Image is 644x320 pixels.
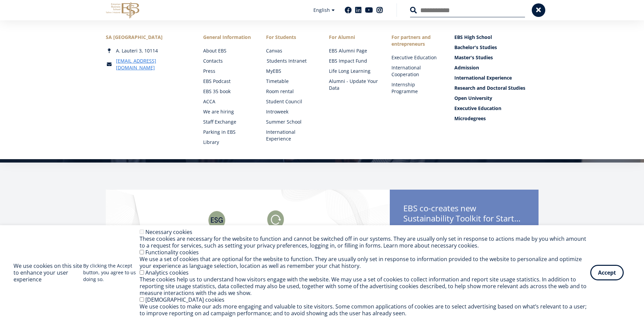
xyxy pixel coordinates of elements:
[203,34,253,41] span: General Information
[145,228,192,236] label: Necessary cookies
[403,203,525,226] span: EBS co-creates new
[203,119,253,125] a: Staff Exchange
[391,34,441,47] span: For partners and entrepreneurs
[267,58,316,64] a: Students Intranet
[203,108,253,115] a: We are hiring
[266,78,315,85] a: Timetable
[391,54,441,61] a: Executive Education
[266,108,315,115] a: Introweek
[454,74,539,81] a: International Experience
[203,88,253,95] a: EBS 35 book
[266,47,315,54] a: Canvas
[266,119,315,125] a: Summer School
[454,115,539,122] a: Microdegrees
[106,47,190,54] div: A. Lauteri 3, 10114
[203,47,253,54] a: About EBS
[140,256,590,269] div: We use a set of cookies that are optional for the website to function. They are usually only set ...
[590,265,624,280] button: Accept
[345,7,352,14] a: Facebook
[454,44,539,51] a: Bachelor's Studies
[266,129,315,142] a: International Experience
[355,7,362,14] a: Linkedin
[203,98,253,105] a: ACCA
[140,276,590,296] div: These cookies help us to understand how visitors engage with the website. We may use a set of coo...
[116,58,190,71] a: [EMAIL_ADDRESS][DOMAIN_NAME]
[203,139,253,146] a: Library
[403,213,525,223] span: Sustainability Toolkit for Startups
[266,98,315,105] a: Student Council
[329,68,378,74] a: Life Long Learning
[203,78,253,85] a: EBS Podcast
[454,54,539,61] a: Master's Studies
[329,34,378,41] span: For Alumni
[106,34,190,41] div: SA [GEOGRAPHIC_DATA]
[391,81,441,95] a: Internship Programme
[140,235,590,249] div: These cookies are necessary for the website to function and cannot be switched off in our systems...
[454,105,539,112] a: Executive Education
[203,68,253,74] a: Press
[365,7,373,14] a: Youtube
[203,58,253,64] a: Contacts
[145,269,189,276] label: Analytics cookies
[106,190,390,318] img: Startup toolkit image
[145,249,199,256] label: Functionality cookies
[83,262,140,283] p: By clicking the Accept button, you agree to us doing so.
[391,64,441,78] a: International Cooperation
[329,78,378,91] a: Alumni - Update Your Data
[454,34,539,41] a: EBS High School
[266,68,315,74] a: MyEBS
[329,47,378,54] a: EBS Alumni Page
[329,58,378,64] a: EBS Impact Fund
[145,296,224,303] label: [DEMOGRAPHIC_DATA] cookies
[203,129,253,135] a: Parking in EBS
[14,262,83,283] h2: We use cookies on this site to enhance your user experience
[454,85,539,91] a: Research and Doctoral Studies
[454,95,539,102] a: Open University
[266,34,315,41] a: For Students
[140,303,590,317] div: We use cookies to make our ads more engaging and valuable to site visitors. Some common applicati...
[376,7,383,14] a: Instagram
[266,88,315,95] a: Room rental
[454,64,539,71] a: Admission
